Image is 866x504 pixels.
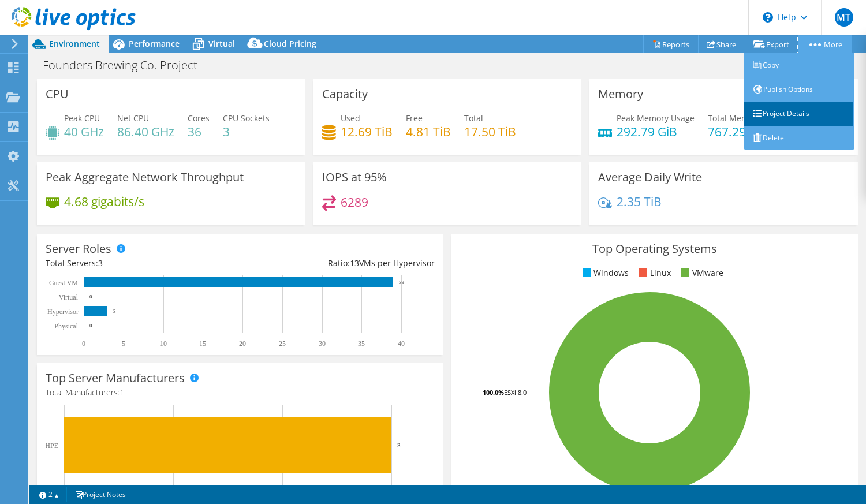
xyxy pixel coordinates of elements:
span: 1 [120,387,124,398]
h3: IOPS at 95% [322,171,387,184]
text: 3 [397,442,401,449]
h4: 4.68 gigabits/s [64,195,144,208]
h3: Peak Aggregate Network Throughput [46,171,244,184]
h4: 86.40 GHz [117,125,174,138]
h4: 3 [223,125,270,138]
text: Hypervisor [47,308,79,316]
a: Publish Options [744,77,854,102]
h1: Founders Brewing Co. Project [38,59,215,72]
text: HPE [45,442,58,450]
li: Linux [636,267,671,279]
span: Total [464,113,483,124]
span: Net CPU [117,113,149,124]
span: 3 [98,257,103,268]
span: MT [835,8,853,27]
h4: 4.81 TiB [406,125,451,138]
text: 0 [89,294,92,300]
span: Cores [188,113,210,124]
text: Guest VM [49,279,78,287]
tspan: ESXi 8.0 [504,388,527,397]
svg: \n [763,12,773,23]
text: 5 [122,339,125,348]
text: 35 [358,339,365,348]
a: Reports [643,35,699,53]
text: 20 [239,339,246,348]
li: VMware [678,267,723,279]
h3: Memory [598,88,643,100]
text: 0 [82,339,85,348]
text: 3 [113,308,116,314]
h3: Top Server Manufacturers [46,372,185,384]
a: Delete [744,126,854,150]
h3: Top Operating Systems [460,242,849,255]
h3: Capacity [322,88,368,100]
h3: Average Daily Write [598,171,702,184]
a: Project Notes [66,487,134,502]
a: Copy [744,53,854,77]
h4: 2.35 TiB [617,195,662,208]
h4: Total Manufacturers: [46,386,435,399]
text: Physical [54,322,78,330]
a: Project Details [744,102,854,126]
span: Virtual [208,38,235,49]
h3: Server Roles [46,242,111,255]
span: Cloud Pricing [264,38,316,49]
span: CPU Sockets [223,113,270,124]
div: Total Servers: [46,257,240,270]
h4: 17.50 TiB [464,125,516,138]
h4: 292.79 GiB [617,125,695,138]
h4: 36 [188,125,210,138]
li: Windows [580,267,629,279]
span: Total Memory [708,113,761,124]
a: 2 [31,487,67,502]
text: 0 [89,323,92,328]
text: 15 [199,339,206,348]
span: Peak CPU [64,113,100,124]
h4: 12.69 TiB [341,125,393,138]
tspan: 100.0% [483,388,504,397]
a: Share [698,35,745,53]
text: 40 [398,339,405,348]
text: 30 [319,339,326,348]
text: 10 [160,339,167,348]
text: 39 [399,279,405,285]
text: Virtual [59,293,79,301]
h3: CPU [46,88,69,100]
span: Peak Memory Usage [617,113,695,124]
h4: 40 GHz [64,125,104,138]
text: 25 [279,339,286,348]
span: Free [406,113,423,124]
a: Export [745,35,798,53]
span: 13 [350,257,359,268]
h4: 6289 [341,196,368,208]
span: Environment [49,38,100,49]
h4: 767.29 GiB [708,125,768,138]
span: Performance [129,38,180,49]
span: Used [341,113,360,124]
a: More [798,35,852,53]
div: Ratio: VMs per Hypervisor [240,257,435,270]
